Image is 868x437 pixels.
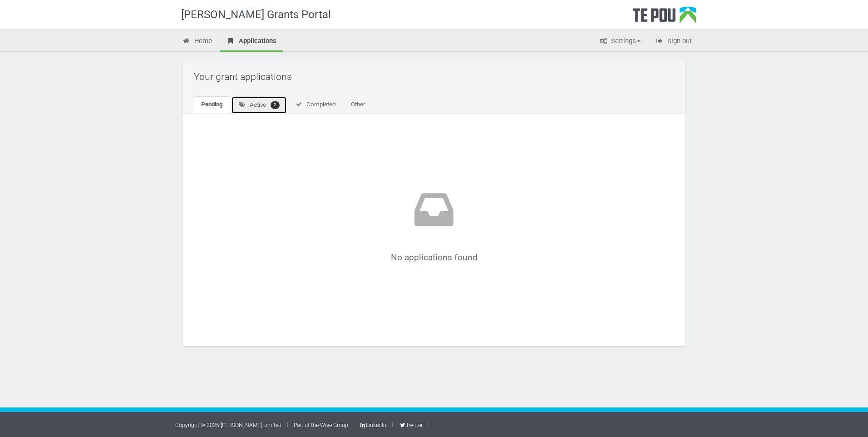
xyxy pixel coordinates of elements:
a: Sign out [648,32,699,52]
a: Copyright © 2025 [PERSON_NAME] Limited [175,422,281,428]
a: Pending [194,96,230,114]
a: Twitter [399,422,422,428]
a: Settings [592,32,647,52]
a: Home [175,32,219,52]
span: 2 [271,101,280,109]
div: No applications found [221,187,647,262]
div: Te Pou Logo [633,6,696,29]
a: Active [231,96,287,114]
a: Applications [220,32,283,52]
a: Completed [288,96,343,114]
a: LinkedIn [359,422,386,428]
a: Other [344,96,372,114]
h2: Your grant applications [194,66,679,87]
a: Part of the Wise Group [294,422,348,428]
